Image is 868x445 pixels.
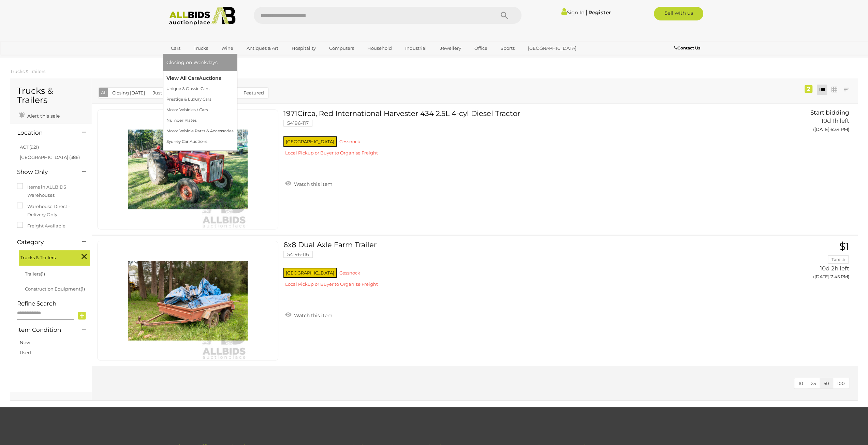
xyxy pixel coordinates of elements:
span: Trucks & Trailers [20,252,72,262]
a: Cars [166,43,185,54]
b: Contact Us [674,45,700,50]
span: $1 [839,240,849,253]
span: (1) [41,271,45,277]
label: Items in ALLBIDS Warehouses [17,183,85,199]
a: Construction Equipment(1) [25,286,85,292]
span: 50 [824,381,829,386]
a: Used [20,350,31,355]
a: Antiques & Art [242,43,283,54]
a: Industrial [401,43,431,54]
a: Contact Us [674,44,702,52]
button: Closing [DATE] [108,88,149,98]
span: Alert this sale [26,113,60,119]
a: Register [588,9,611,16]
a: Household [363,43,396,54]
span: 25 [811,381,816,386]
h1: Trucks & Trailers [17,86,85,105]
a: Jewellery [436,43,466,54]
a: Office [470,43,492,54]
button: 25 [807,378,820,389]
label: Freight Available [17,222,65,230]
h4: Item Condition [17,327,72,333]
a: ACT (921) [20,144,39,150]
button: Search [487,7,521,24]
button: 10 [794,378,807,389]
h4: Category [17,239,72,246]
button: Featured [239,88,268,98]
a: Trucks & Trailers [10,69,45,74]
a: Start bidding 10d 1h left ([DATE] 6:34 PM) [735,109,851,136]
h4: Refine Search [17,300,90,307]
a: New [20,340,30,345]
a: 1971Circa, Red International Harvester 434 2.5L 4-cyl Diesel Tractor 54196-117 [GEOGRAPHIC_DATA] ... [289,109,725,161]
h4: Location [17,130,72,136]
button: 50 [820,378,833,389]
a: [GEOGRAPHIC_DATA] (386) [20,154,80,160]
a: Sell with us [654,7,703,20]
a: Hospitality [287,43,320,54]
a: Wine [217,43,238,54]
label: Warehouse Direct - Delivery Only [17,203,85,219]
span: Start bidding [810,109,849,116]
h4: Show Only [17,169,72,175]
button: 100 [833,378,849,389]
a: [GEOGRAPHIC_DATA] [524,43,581,54]
a: Computers [325,43,358,54]
a: 6x8 Dual Axle Farm Trailer 54196-116 [GEOGRAPHIC_DATA] Cessnock Local Pickup or Buyer to Organise... [289,241,725,293]
a: Sports [496,43,519,54]
button: Just Listed [149,88,181,98]
a: Watch this item [283,178,334,189]
span: 100 [837,381,845,386]
span: Watch this item [292,312,333,318]
div: 2 [805,85,812,93]
span: (1) [80,286,85,292]
img: 54196-116a.jpg [128,241,248,360]
a: Watch this item [283,310,334,320]
span: | [586,9,587,16]
a: Trailers(1) [25,271,45,277]
a: $1 Tarella 10d 2h left ([DATE] 7:45 PM) [735,241,851,283]
a: Sign In [561,9,585,16]
a: Alert this sale [17,110,61,120]
span: 10 [798,381,803,386]
img: Allbids.com.au [165,7,239,26]
a: Trucks [189,43,212,54]
img: 54196-117a.jpg [128,110,248,229]
button: All [99,88,108,98]
span: Watch this item [292,181,333,187]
